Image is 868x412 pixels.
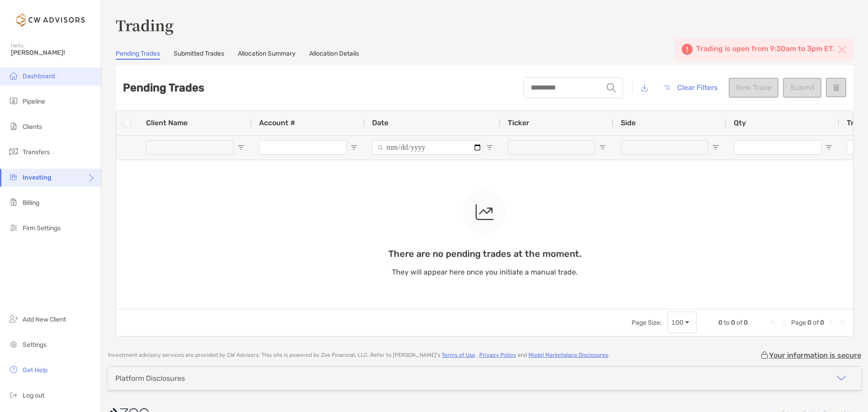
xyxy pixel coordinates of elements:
span: 0 [744,319,748,327]
a: Privacy Policy [479,352,516,358]
span: Settings [23,341,47,349]
img: icon arrow [836,373,847,384]
img: input icon [607,83,616,92]
span: 0 [820,319,824,327]
span: Get Help [23,366,47,374]
img: pipeline icon [8,95,19,106]
span: Firm Settings [23,224,61,232]
p: Your information is secure [769,351,861,360]
span: Billing [23,199,39,207]
span: Log out [23,392,44,399]
div: Last Page [839,319,846,326]
img: Notification icon [682,43,693,55]
img: clients icon [8,121,19,132]
span: 0 [718,319,722,327]
span: 0 [807,319,811,327]
a: Submitted Trades [174,50,224,60]
div: Platform Disclosures [115,374,185,383]
span: Page [791,319,806,327]
h3: Trading [116,14,854,35]
img: Zoe Logo [11,4,90,36]
a: Model Marketplace Disclosures [528,352,608,358]
img: get-help icon [8,364,19,375]
a: Allocation Details [309,50,359,60]
span: Add New Client [23,316,66,323]
img: settings icon [8,339,19,350]
img: add_new_client icon [8,313,19,324]
a: Terms of Use [442,352,475,358]
span: Clients [23,123,42,131]
img: investing icon [8,171,19,182]
span: to [724,319,730,327]
div: Trading is open from 9:30am to 3pm ET. [696,43,835,54]
img: firm-settings icon [8,222,19,233]
span: Dashboard [23,72,55,80]
img: Close notification icon [838,45,846,54]
img: logout icon [8,389,19,400]
img: empty state icon [476,201,494,223]
h2: Pending Trades [123,81,204,94]
div: Previous Page [780,319,788,326]
img: button icon [664,85,670,90]
div: Page Size: [632,319,662,327]
p: Investment advisory services are provided by CW Advisors . This site is powered by Zoe Financial,... [108,352,609,359]
img: dashboard icon [8,70,19,81]
button: Clear Filters [657,78,724,98]
span: Transfers [23,148,50,156]
span: 0 [731,319,735,327]
div: Page Size [667,312,697,333]
span: Investing [23,174,52,181]
a: Pending Trades [116,50,160,60]
img: transfers icon [8,146,19,157]
div: Next Page [828,319,835,326]
p: There are no pending trades at the moment. [388,248,581,260]
a: Allocation Summary [238,50,296,60]
span: of [813,319,819,327]
img: billing icon [8,197,19,208]
p: They will appear here once you initiate a manual trade. [388,266,581,278]
span: of [736,319,742,327]
div: First Page [769,319,777,326]
span: [PERSON_NAME]! [11,49,95,57]
div: 100 [671,319,684,327]
span: Pipeline [23,98,45,105]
